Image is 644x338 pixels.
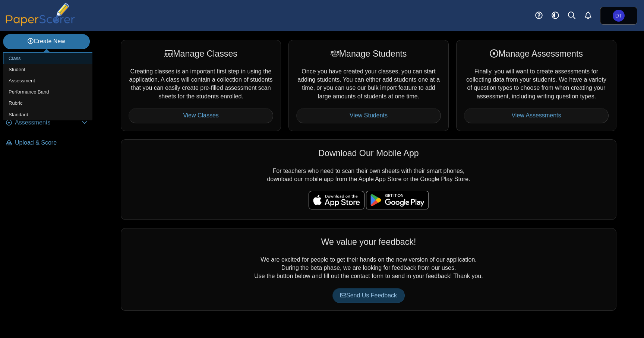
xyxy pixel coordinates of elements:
a: Class [3,53,92,64]
div: Creating classes is an important first step in using the application. A class will contain a coll... [121,40,281,131]
div: Manage Classes [129,48,273,60]
div: We value your feedback! [129,236,609,248]
a: Assessment [3,75,92,86]
div: Manage Assessments [464,48,609,60]
a: Alerts [580,7,596,24]
a: Assessments [3,114,91,132]
span: Send Us Feedback [340,292,397,298]
a: Performance Band [3,86,92,98]
div: Finally, you will want to create assessments for collecting data from your students. We have a va... [456,40,616,131]
a: View Classes [129,108,273,123]
img: PaperScorer [3,3,78,26]
a: Student [3,64,92,75]
div: Once you have created your classes, you can start adding students. You can either add students on... [288,40,449,131]
img: google-play-badge.png [366,191,429,209]
span: DJUSD Test [615,13,622,18]
a: Rubric [3,98,92,109]
a: View Students [296,108,441,123]
span: DJUSD Test [613,10,625,22]
div: Download Our Mobile App [129,147,609,159]
span: Assessments [15,119,82,127]
a: View Assessments [464,108,609,123]
a: Send Us Feedback [332,288,405,303]
a: Create New [3,34,90,49]
a: PaperScorer [3,20,78,27]
div: Manage Students [296,48,441,60]
div: We are excited for people to get their hands on the new version of our application. During the be... [121,228,616,311]
a: DJUSD Test [600,7,637,25]
a: Standard [3,109,92,120]
span: Upload & Score [15,139,88,147]
div: For teachers who need to scan their own sheets with their smart phones, download our mobile app f... [121,139,616,220]
img: apple-store-badge.svg [309,191,364,209]
a: Upload & Score [3,134,91,152]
